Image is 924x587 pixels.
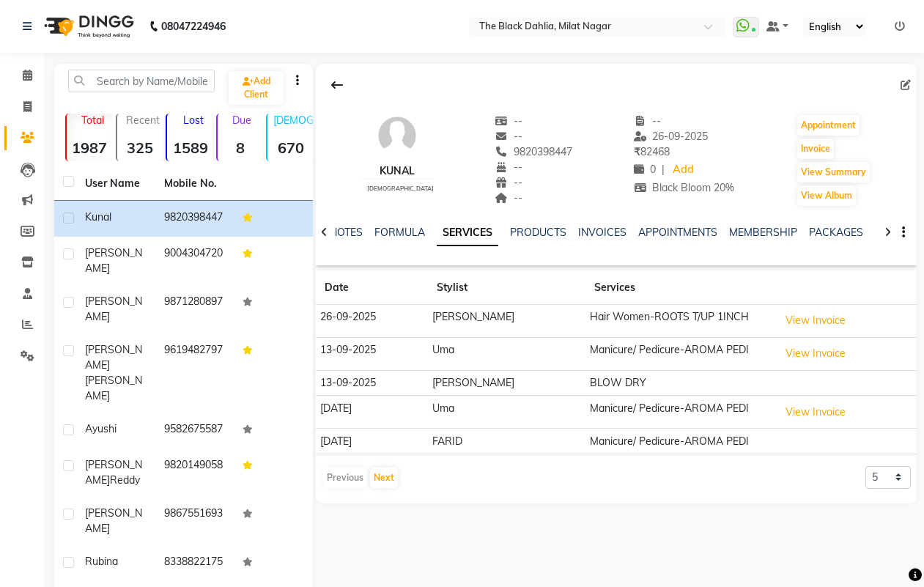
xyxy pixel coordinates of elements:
[495,160,523,174] span: --
[161,6,226,47] b: 08047224946
[68,70,215,92] input: Search by Name/Mobile/Email/Code
[809,226,863,239] a: PACKAGES
[585,370,775,396] td: BLOW DRY
[85,343,142,372] span: [PERSON_NAME]
[495,176,523,189] span: --
[437,220,498,246] a: SERVICES
[123,114,163,127] p: Recent
[322,71,352,99] div: Back to Client
[428,305,585,338] td: [PERSON_NAME]
[634,163,656,176] span: 0
[155,201,234,237] td: 9820398447
[662,162,665,177] span: |
[67,139,113,157] strong: 1987
[85,295,142,323] span: [PERSON_NAME]
[585,271,775,305] th: Services
[117,139,163,157] strong: 325
[585,337,775,370] td: Manicure/ Pedicure-AROMA PEDI
[634,130,709,143] span: 26-09-2025
[495,130,523,143] span: --
[634,114,662,128] span: --
[428,429,585,454] td: FARID
[155,285,234,333] td: 9871280897
[110,473,140,487] span: Reddy
[495,145,573,158] span: 9820398447
[797,115,860,136] button: Appointment
[316,429,428,454] td: [DATE]
[316,396,428,429] td: [DATE]
[779,342,852,365] button: View Invoice
[155,413,234,448] td: 9582675587
[330,226,363,239] a: NOTES
[316,370,428,396] td: 13-09-2025
[155,545,234,581] td: 8338822175
[374,226,425,239] a: FORMULA
[578,226,627,239] a: INVOICES
[85,374,142,402] span: [PERSON_NAME]
[316,305,428,338] td: 26-09-2025
[267,139,314,157] strong: 670
[670,160,696,180] a: Add
[510,226,566,239] a: PRODUCTS
[428,396,585,429] td: Uma
[634,145,670,158] span: 82468
[155,167,234,201] th: Mobile No.
[218,139,264,157] strong: 8
[638,226,717,239] a: APPOINTMENTS
[367,185,434,192] span: [DEMOGRAPHIC_DATA]
[155,237,234,285] td: 9004304720
[428,370,585,396] td: [PERSON_NAME]
[779,309,852,332] button: View Invoice
[585,429,775,454] td: Manicure/ Pedicure-AROMA PEDI
[316,337,428,370] td: 13-09-2025
[797,139,834,159] button: Invoice
[85,210,111,224] span: Kunal
[361,163,434,179] div: Kunal
[585,396,775,429] td: Manicure/ Pedicure-AROMA PEDI
[428,337,585,370] td: Uma
[495,114,523,128] span: --
[495,191,523,204] span: --
[797,185,856,206] button: View Album
[85,458,142,487] span: [PERSON_NAME]
[375,114,419,158] img: avatar
[229,71,284,105] a: Add Client
[585,305,775,338] td: Hair Women-ROOTS T/UP 1INCH
[797,162,870,182] button: View Summary
[155,497,234,545] td: 9867551693
[173,114,213,127] p: Lost
[73,114,113,127] p: Total
[155,333,234,413] td: 9619482797
[85,506,142,535] span: [PERSON_NAME]
[779,401,852,424] button: View Invoice
[76,167,155,201] th: User Name
[634,181,735,194] span: Black Bloom 20%
[85,422,117,435] span: Ayushi
[316,271,428,305] th: Date
[85,246,142,275] span: [PERSON_NAME]
[428,271,585,305] th: Stylist
[155,448,234,497] td: 9820149058
[370,468,398,488] button: Next
[634,145,640,158] span: ₹
[273,114,314,127] p: [DEMOGRAPHIC_DATA]
[729,226,797,239] a: MEMBERSHIP
[37,6,138,47] img: logo
[221,114,264,127] p: Due
[167,139,213,157] strong: 1589
[85,555,118,568] span: Rubina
